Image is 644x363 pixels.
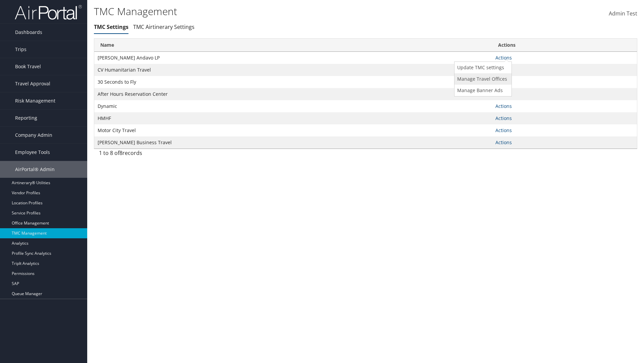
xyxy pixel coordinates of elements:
[15,144,50,161] span: Employee Tools
[15,24,42,41] span: Dashboards
[15,4,82,20] img: airportal-logo.png
[495,103,512,109] a: Actions
[119,149,122,157] span: 8
[15,161,55,178] span: AirPortal® Admin
[94,39,492,52] th: Name: activate to sort column ascending
[15,92,55,109] span: Risk Management
[94,88,492,100] td: After Hours Reservation Center
[454,85,510,96] a: Manage Banner Ads
[495,139,512,146] a: Actions
[94,76,492,88] td: 30 Seconds to Fly
[609,3,637,24] a: Admin Test
[15,41,26,58] span: Trips
[492,39,637,52] th: Actions
[94,64,492,76] td: CV Humanitarian Travel
[94,112,492,124] td: HMHF
[15,75,50,92] span: Travel Approval
[99,149,225,160] div: 1 to 8 of records
[609,10,637,17] span: Admin Test
[495,54,512,61] a: Actions
[94,4,456,18] h1: TMC Management
[94,52,492,64] td: [PERSON_NAME] Andavo LP
[94,100,492,112] td: Dynamic
[133,23,195,31] a: TMC Airtinerary Settings
[495,115,512,121] a: Actions
[94,124,492,136] td: Motor City Travel
[454,73,510,85] a: Manage Travel Offices
[15,58,41,75] span: Book Travel
[454,62,510,73] a: Update TMC settings
[94,136,492,149] td: [PERSON_NAME] Business Travel
[15,127,52,144] span: Company Admin
[15,110,37,126] span: Reporting
[495,127,512,133] a: Actions
[94,23,128,31] a: TMC Settings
